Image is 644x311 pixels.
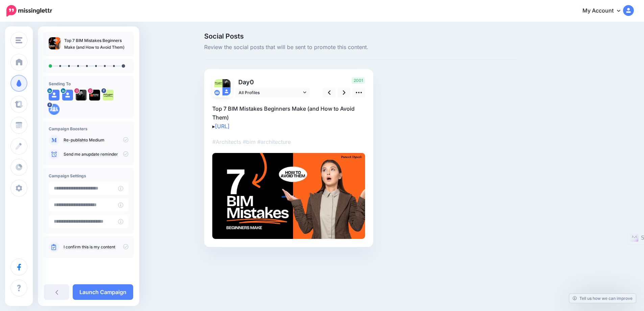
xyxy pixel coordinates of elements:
[64,151,128,157] p: Send me an
[16,37,22,43] img: menu.png
[76,90,87,101] img: 424721656_675954194476468_5556042948216146045_n-bsa145951.jpg
[89,90,100,101] img: 460903175_1261644474854213_1133997397236252036_n-bsa150954.jpg
[250,79,254,86] span: 0
[64,244,115,250] a: I confirm this is my content
[212,153,365,239] img: 8c00e3252eb399aca3d7ba5a3a5a32ea.jpg
[239,89,302,96] span: All Profiles
[235,77,311,87] p: Day
[235,88,310,97] a: All Profiles
[49,104,59,115] img: aDtjnaRy1nj-bsa145954.png
[204,33,518,40] span: Social Posts
[569,294,636,303] a: Tell us how we can improve
[64,137,128,143] p: to Medium
[212,104,365,131] p: Top 7 BIM Mistakes Beginners Make (and How to Avoid Them) ▸
[49,173,128,178] h4: Campaign Settings
[352,77,365,84] span: 2001
[214,90,220,95] img: aDtjnaRy1nj-bsa145954.png
[222,79,231,87] img: 424721656_675954194476468_5556042948216146045_n-bsa145951.jpg
[49,81,128,86] h4: Sending To
[86,152,118,157] a: update reminder
[49,90,59,101] img: user_default_image.png
[64,137,84,143] a: Re-publish
[62,90,73,101] img: user_default_image.png
[222,87,231,95] img: user_default_image.png
[64,37,128,51] p: Top 7 BIM Mistakes Beginners Make (and How to Avoid Them)
[576,3,634,19] a: My Account
[49,37,61,49] img: 8c00e3252eb399aca3d7ba5a3a5a32ea_thumb.jpg
[212,137,365,146] p: #Architects #bim #architecture
[214,79,222,87] img: 414832616_711430091092413_3913695624308099605_n-bsa145950.jpg
[49,126,128,131] h4: Campaign Boosters
[6,5,52,17] img: Missinglettr
[215,123,230,130] a: [URL]
[103,90,114,101] img: 414832616_711430091092413_3913695624308099605_n-bsa145950.jpg
[204,43,518,52] span: Review the social posts that will be sent to promote this content.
